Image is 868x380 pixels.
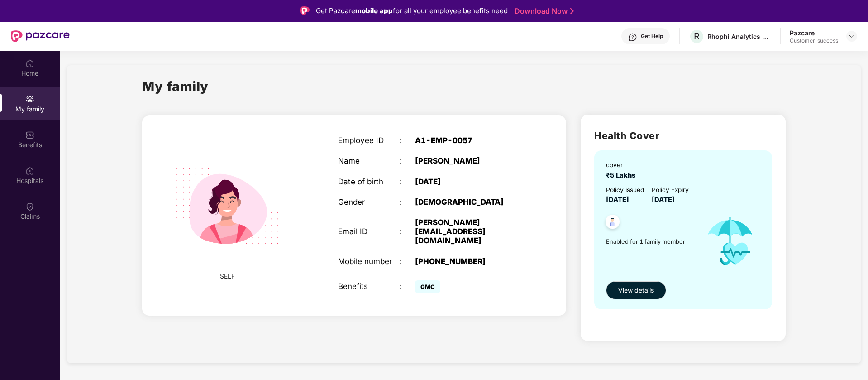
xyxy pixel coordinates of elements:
h1: My family [142,76,209,96]
div: Employee ID [338,136,400,145]
span: [DATE] [606,196,629,204]
span: ₹5 Lakhs [606,171,639,179]
div: : [400,227,415,236]
div: [DATE] [415,177,523,186]
div: Customer_success [790,37,838,44]
img: svg+xml;base64,PHN2ZyBpZD0iSG9tZSIgeG1sbnM9Imh0dHA6Ly93d3cudzMub3JnLzIwMDAvc3ZnIiB3aWR0aD0iMjAiIG... [25,59,34,68]
img: New Pazcare Logo [11,30,70,42]
div: Date of birth [338,177,400,186]
button: View details [606,281,666,299]
a: Download Now [515,6,571,16]
div: Email ID [338,227,400,236]
img: svg+xml;base64,PHN2ZyBpZD0iQmVuZWZpdHMiIHhtbG5zPSJodHRwOi8vd3d3LnczLm9yZy8yMDAwL3N2ZyIgd2lkdGg9Ij... [25,130,34,139]
img: svg+xml;base64,PHN2ZyB4bWxucz0iaHR0cDovL3d3dy53My5vcmcvMjAwMC9zdmciIHdpZHRoPSI0OC45NDMiIGhlaWdodD... [601,212,624,234]
div: Benefits [338,282,400,291]
img: svg+xml;base64,PHN2ZyBpZD0iQ2xhaW0iIHhtbG5zPSJodHRwOi8vd3d3LnczLm9yZy8yMDAwL3N2ZyIgd2lkdGg9IjIwIi... [25,202,34,211]
img: svg+xml;base64,PHN2ZyBpZD0iRHJvcGRvd24tMzJ4MzIiIHhtbG5zPSJodHRwOi8vd3d3LnczLm9yZy8yMDAwL3N2ZyIgd2... [848,33,855,40]
div: Gender [338,197,400,207]
span: [DATE] [652,196,675,204]
div: [PHONE_NUMBER] [415,257,523,266]
div: cover [606,160,639,170]
div: Name [338,156,400,165]
div: : [400,257,415,266]
span: SELF [220,271,235,281]
div: [PERSON_NAME] [415,156,523,165]
div: : [400,282,415,291]
img: svg+xml;base64,PHN2ZyBpZD0iSG9zcGl0YWxzIiB4bWxucz0iaHR0cDovL3d3dy53My5vcmcvMjAwMC9zdmciIHdpZHRoPS... [25,166,34,175]
img: Stroke [570,6,574,16]
img: svg+xml;base64,PHN2ZyBpZD0iSGVscC0zMngzMiIgeG1sbnM9Imh0dHA6Ly93d3cudzMub3JnLzIwMDAvc3ZnIiB3aWR0aD... [628,33,637,42]
strong: mobile app [355,6,393,15]
div: Mobile number [338,257,400,266]
span: GMC [415,280,440,293]
img: svg+xml;base64,PHN2ZyB3aWR0aD0iMjAiIGhlaWdodD0iMjAiIHZpZXdCb3g9IjAgMCAyMCAyMCIgZmlsbD0ibm9uZSIgeG... [25,95,34,104]
div: [DEMOGRAPHIC_DATA] [415,197,523,207]
div: : [400,177,415,186]
span: R [694,31,700,42]
div: Get Pazcare for all your employee benefits need [316,5,508,16]
div: A1-EMP-0057 [415,136,523,145]
div: : [400,156,415,165]
div: Policy issued [606,185,644,195]
img: Logo [300,6,310,15]
img: svg+xml;base64,PHN2ZyB4bWxucz0iaHR0cDovL3d3dy53My5vcmcvMjAwMC9zdmciIHdpZHRoPSIyMjQiIGhlaWdodD0iMT... [162,141,292,271]
div: Get Help [641,33,663,40]
div: [PERSON_NAME][EMAIL_ADDRESS][DOMAIN_NAME] [415,218,523,245]
div: : [400,136,415,145]
div: Policy Expiry [652,185,689,195]
div: Pazcare [790,29,838,37]
span: Enabled for 1 family member [606,237,697,246]
div: : [400,197,415,207]
img: icon [697,206,763,277]
h2: Health Cover [594,128,772,143]
span: View details [618,285,654,295]
div: Rhophi Analytics LLP [707,32,771,41]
